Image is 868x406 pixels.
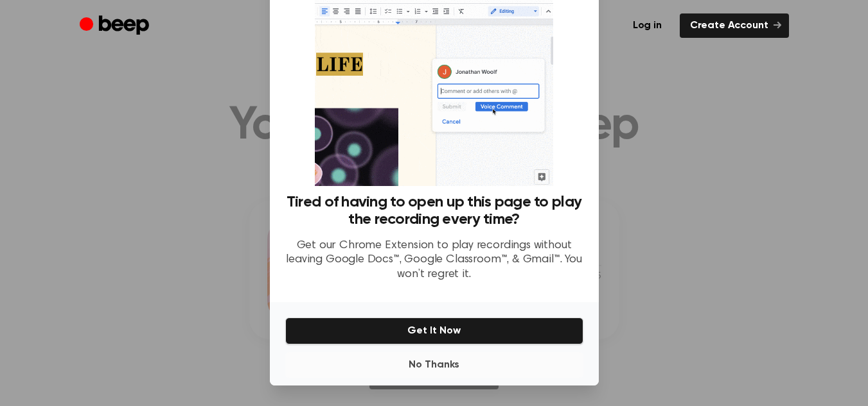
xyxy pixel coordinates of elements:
button: No Thanks [285,352,583,378]
p: Get our Chrome Extension to play recordings without leaving Google Docs™, Google Classroom™, & Gm... [285,239,583,282]
a: Beep [80,13,152,38]
a: Create Account [680,13,789,38]
h3: Tired of having to open up this page to play the recording every time? [285,194,583,228]
a: Log in [623,13,672,38]
button: Get It Now [285,317,583,344]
